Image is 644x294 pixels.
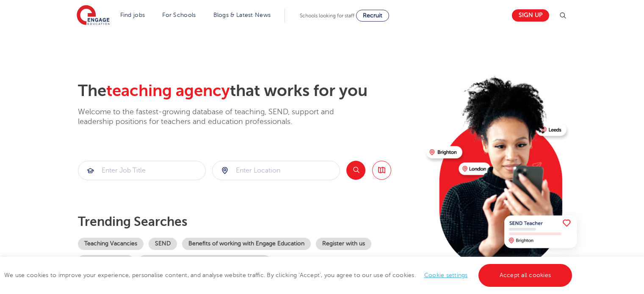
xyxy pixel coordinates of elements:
[182,238,311,250] a: Benefits of working with Engage Education
[213,161,340,180] input: Submit
[356,10,389,22] a: Recruit
[78,161,206,180] div: Submit
[4,272,574,278] span: We use cookies to improve your experience, personalise content, and analyse website traffic. By c...
[78,238,144,250] a: Teaching Vacancies
[78,255,134,267] a: Become a tutor
[77,5,110,26] img: Engage Education
[78,107,357,127] p: Welcome to the fastest-growing database of teaching, SEND, support and leadership positions for t...
[78,161,205,180] input: Submit
[346,161,365,180] button: Search
[424,272,468,278] a: Cookie settings
[149,238,177,250] a: SEND
[78,81,420,101] h2: The that works for you
[363,12,382,19] span: Recruit
[300,13,354,19] span: Schools looking for staff
[512,9,549,22] a: Sign up
[106,82,230,100] span: teaching agency
[139,255,271,267] a: Our coverage across [GEOGRAPHIC_DATA]
[213,12,271,18] a: Blogs & Latest News
[162,12,196,18] a: For Schools
[78,214,420,229] p: Trending searches
[478,264,572,287] a: Accept all cookies
[120,12,145,18] a: Find jobs
[316,238,371,250] a: Register with us
[212,161,340,180] div: Submit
